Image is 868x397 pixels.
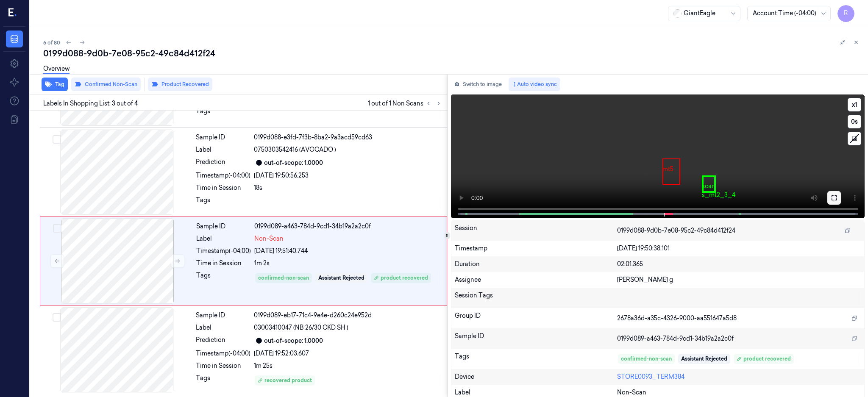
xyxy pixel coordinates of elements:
div: Sample ID [196,311,250,320]
div: Label [196,145,250,154]
div: Label [455,388,617,397]
div: out-of-scope: 1.0000 [264,336,323,345]
div: Label [196,323,250,332]
button: R [837,5,854,22]
span: 2678a36d-a35c-4326-9000-aa551647a5d8 [617,314,737,323]
span: Labels In Shopping List: 3 out of 4 [43,99,138,108]
div: Time in Session [196,259,251,268]
div: 0199d088-e3fd-7f3b-8ba2-9a3acd59cd63 [254,133,442,142]
button: Product Recovered [148,78,212,91]
div: Tags [196,196,250,209]
div: [DATE] 19:50:38.101 [617,244,861,253]
div: Duration [455,260,617,269]
div: 0199d088-9d0b-7e08-95c2-49c84d412f24 [43,47,861,59]
div: 1m 25s [254,361,442,370]
div: confirmed-non-scan [621,355,672,363]
a: Overview [43,64,70,74]
div: Group ID [455,311,617,325]
div: 1m 2s [254,259,442,268]
div: recovered product [258,377,312,384]
div: out-of-scope: 1.0000 [264,158,323,167]
div: Timestamp [455,244,617,253]
div: Session [455,224,617,237]
span: 0199d089-a463-784d-9cd1-34b19a2a2c0f [617,334,734,343]
span: Non-Scan [254,234,284,243]
div: [PERSON_NAME] g [617,275,861,284]
div: Timestamp (-04:00) [196,171,250,180]
div: Assignee [455,275,617,284]
button: x1 [848,98,861,111]
div: [DATE] 19:51:40.744 [254,247,442,255]
div: Tags [196,374,250,387]
span: 03003410047 (NB 26/30 CKD SH ) [254,323,348,332]
div: [DATE] 19:50:56.253 [254,171,442,180]
span: 0750303542416 (AVOCADO ) [254,145,336,154]
div: Assistant Rejected [318,274,364,282]
div: confirmed-non-scan [258,274,309,282]
div: Tags [196,107,250,120]
button: Auto video sync [509,78,560,91]
button: Confirmed Non-Scan [71,78,141,91]
div: Tags [196,271,251,285]
div: product recovered [374,274,428,282]
span: Non-Scan [617,388,646,397]
div: Timestamp (-04:00) [196,247,251,255]
button: Select row [53,135,61,144]
div: 0199d089-a463-784d-9cd1-34b19a2a2c0f [254,222,442,231]
div: Sample ID [196,222,251,231]
button: Select row [53,313,61,322]
span: 1 out of 1 Non Scans [368,98,444,108]
div: 0199d089-eb17-71c4-9e4e-d260c24e952d [254,311,442,320]
div: 02:01.365 [617,260,861,269]
div: Prediction [196,336,250,346]
div: Time in Session [196,361,250,370]
button: Select row [53,224,61,233]
span: 0199d088-9d0b-7e08-95c2-49c84d412f24 [617,226,735,235]
div: Session Tags [455,291,617,305]
div: Timestamp (-04:00) [196,349,250,358]
button: 0s [848,115,861,128]
div: Label [196,234,251,243]
div: Prediction [196,158,250,168]
div: Assistant Rejected [681,355,727,363]
span: 6 of 80 [43,39,60,46]
div: Device [455,372,617,381]
div: [DATE] 19:52:03.607 [254,349,442,358]
button: Tag [42,78,68,91]
div: Tags [455,352,617,366]
div: product recovered [737,355,791,363]
div: STORE0093_TERM384 [617,372,861,381]
div: 18s [254,183,442,192]
div: Time in Session [196,183,250,192]
button: Switch to image [451,78,505,91]
div: Sample ID [196,133,250,142]
div: Sample ID [455,332,617,345]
